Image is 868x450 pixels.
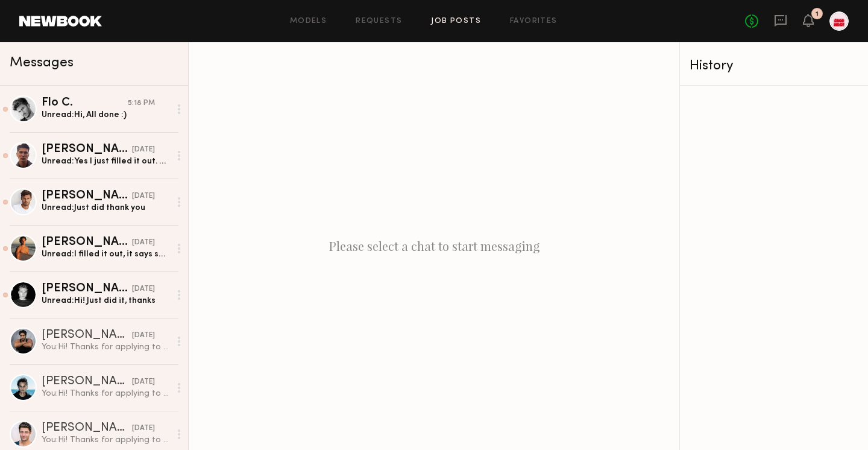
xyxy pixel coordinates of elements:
[189,42,679,450] div: Please select a chat to start messaging
[42,202,170,214] div: Unread: Just did thank you
[132,376,155,388] div: [DATE]
[42,144,132,156] div: [PERSON_NAME]
[132,144,155,156] div: [DATE]
[132,237,155,249] div: [DATE]
[42,341,170,353] div: You: Hi! Thanks for applying to our role! Can you fill this link out for us? [URL][DOMAIN_NAME]
[42,97,128,109] div: Flo C.
[42,434,170,446] div: You: Hi! Thanks for applying to our role! Can you fill this link out for us? [URL][DOMAIN_NAME]
[42,295,170,306] div: Unread: Hi! Just did it, thanks
[356,17,402,25] a: Requests
[42,249,170,260] div: Unread: I filled it out, it says something went wrong?
[132,191,155,202] div: [DATE]
[42,376,132,388] div: [PERSON_NAME]
[42,422,132,434] div: [PERSON_NAME]
[132,284,155,295] div: [DATE]
[42,236,132,249] div: [PERSON_NAME]
[42,388,170,399] div: You: Hi! Thanks for applying to our role! Can you fill this link out for us? [URL][DOMAIN_NAME]
[128,98,155,109] div: 5:18 PM
[510,17,558,25] a: Favorites
[431,17,481,25] a: Job Posts
[42,329,132,341] div: [PERSON_NAME]
[132,330,155,341] div: [DATE]
[10,56,74,70] span: Messages
[690,59,858,73] div: History
[816,11,819,17] div: 1
[42,190,132,202] div: [PERSON_NAME]
[42,283,132,295] div: [PERSON_NAME]
[132,423,155,434] div: [DATE]
[290,17,327,25] a: Models
[42,109,170,121] div: Unread: Hi, All done :)
[42,156,170,167] div: Unread: Yes I just filled it out. Thank you!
